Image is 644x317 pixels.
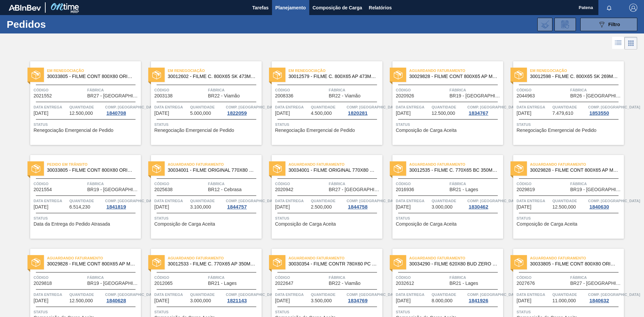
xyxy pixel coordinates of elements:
[432,291,466,298] span: Quantidade
[570,274,622,281] span: Fábrica
[190,197,224,204] span: Quantidade
[190,104,224,110] span: Quantidade
[87,93,139,98] span: BR27 - Nova Minas
[168,168,256,173] span: 30034001 - FILME ORIGINAL 770X80 350X12 MP
[346,204,369,210] div: 1844758
[394,71,402,79] img: status
[69,197,104,204] span: Quantidade
[275,180,327,187] span: Código
[515,71,523,79] img: status
[105,104,139,116] a: Comp. [GEOGRAPHIC_DATA]1840708
[449,274,501,281] span: Fábrica
[168,261,256,266] span: 30012533 - FILME C. 770X65 AP 350ML C12 429
[105,204,127,210] div: 1841819
[47,255,141,261] span: Aguardando Faturamento
[503,155,624,239] a: statusAguardando Faturamento30029828 - FILME CONT 800X65 AP MP 473 C12 429Código2029819FábricaBR1...
[467,104,519,110] span: Comp. Carga
[409,161,503,168] span: Aguardando Faturamento
[409,67,503,74] span: Aguardando Faturamento
[34,197,68,204] span: Data Entrega
[69,291,104,298] span: Quantidade
[369,4,392,12] span: Relatórios
[275,309,381,315] span: Status
[570,187,622,192] span: BR19 - Nova Rio
[629,4,637,12] img: Logout
[154,309,260,315] span: Status
[34,215,139,222] span: Status
[168,67,262,74] span: Em Renegociação
[467,110,489,116] div: 1834767
[275,291,309,298] span: Data Entrega
[570,87,622,93] span: Fábrica
[588,291,622,303] a: Comp. [GEOGRAPHIC_DATA]1840632
[409,261,498,266] span: 30034290 - FILME 620X80 BUD ZERO 350 SLK C8
[34,121,139,128] span: Status
[552,104,587,110] span: Quantidade
[432,104,466,110] span: Quantidade
[275,87,327,93] span: Código
[275,4,306,12] span: Planejamento
[517,121,622,128] span: Status
[588,104,640,110] span: Comp. Carga
[154,128,234,133] span: Renegociação Emergencial de Pedido
[515,258,523,267] img: status
[226,110,248,116] div: 1822059
[329,180,381,187] span: Fábrica
[69,298,93,303] span: 12.500,000
[517,215,622,222] span: Status
[580,18,637,31] button: Filtro
[154,93,173,98] span: 2003138
[47,74,136,79] span: 30033805 - FILME CONT 800X80 ORIG 473 MP C12 429
[288,161,382,168] span: Aguardando Faturamento
[47,261,136,266] span: 30029828 - FILME CONT 800X65 AP MP 473 C12 429
[69,205,90,210] span: 6.514,230
[34,298,48,303] span: 14/10/2025
[570,281,622,286] span: BR27 - Nova Minas
[346,291,398,298] span: Comp. Carga
[275,128,355,133] span: Renegociação Emergencial de Pedido
[152,258,161,267] img: status
[275,205,290,210] span: 13/10/2025
[105,291,139,303] a: Comp. [GEOGRAPHIC_DATA]1840628
[517,281,535,286] span: 2027676
[396,87,448,93] span: Código
[449,93,501,98] span: BR19 - Nova Rio
[552,298,576,303] span: 11.000,000
[503,61,624,145] a: statusEm Renegociação30012598 - FILME C. 800X65 SK 269ML C15 429Código2044963FábricaBR26 - [GEOGR...
[168,161,262,168] span: Aguardando Faturamento
[346,110,369,116] div: 1820281
[105,291,157,298] span: Comp. Carga
[625,37,637,50] div: Visão em Cards
[288,261,377,266] span: 30030354 - FILME CONTR 780X60 PC LT350 NIV24
[141,155,262,239] a: statusAguardando Faturamento30034001 - FILME ORIGINAL 770X80 350X12 MPCódigo2025638FábricaBR12 - ...
[598,3,620,12] button: Notificações
[517,197,551,204] span: Data Entrega
[517,222,577,227] span: Composição de Carga Aceita
[396,187,414,192] span: 2016936
[311,205,332,210] span: 2.500,000
[396,298,411,303] span: 17/10/2025
[226,204,248,210] div: 1844757
[346,104,381,116] a: Comp. [GEOGRAPHIC_DATA]1820281
[154,104,189,110] span: Data Entrega
[432,298,452,303] span: 8.000,000
[329,187,381,192] span: BR27 - Nova Minas
[34,180,86,187] span: Código
[273,164,282,173] img: status
[517,104,551,110] span: Data Entrega
[588,291,640,298] span: Comp. Carga
[554,18,576,31] div: Solicitação de Revisão de Pedidos
[396,205,411,210] span: 13/10/2025
[396,128,457,133] span: Composição de Carga Aceita
[273,258,282,267] img: status
[552,197,587,204] span: Quantidade
[346,291,381,303] a: Comp. [GEOGRAPHIC_DATA]1834769
[20,61,141,145] a: statusEm Renegociação30033805 - FILME CONT 800X80 ORIG 473 MP C12 429Código2021552FábricaBR27 - [...
[517,298,531,303] span: 17/10/2025
[517,111,531,116] span: 11/10/2025
[275,93,293,98] span: 2008336
[432,205,452,210] span: 3.000,000
[152,71,161,79] img: status
[346,104,398,110] span: Comp. Carga
[105,298,127,303] div: 1840628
